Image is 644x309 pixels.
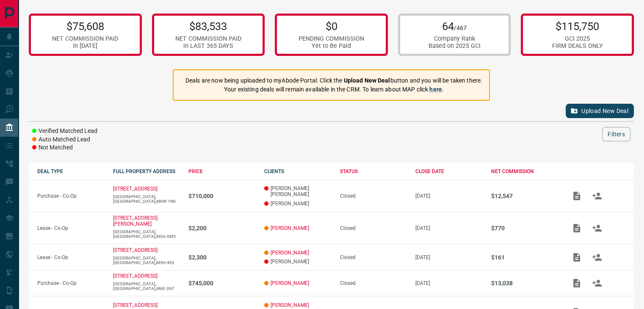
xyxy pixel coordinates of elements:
div: GCI 2025 [552,35,603,42]
div: Company Rank [428,35,481,42]
div: PRICE [188,168,256,174]
p: $2,200 [188,225,256,232]
p: Purchase - Co-Op [37,193,105,199]
p: [GEOGRAPHIC_DATA],[GEOGRAPHIC_DATA],M6E-3N7 [113,281,180,291]
div: Closed [340,280,407,286]
p: $75,608 [52,20,118,33]
p: $710,000 [188,193,256,199]
span: /467 [454,25,467,32]
p: Lease - Co-Op [37,225,105,231]
p: [GEOGRAPHIC_DATA],[GEOGRAPHIC_DATA],M5H-4E6 [113,256,180,265]
a: [STREET_ADDRESS] [113,247,158,253]
p: [DATE] [415,225,483,231]
a: [PERSON_NAME] [271,250,309,256]
p: $770 [491,225,558,232]
span: Add / View Documents [567,280,587,286]
span: Add / View Documents [567,254,587,260]
p: $12,547 [491,193,558,199]
div: FIRM DEALS ONLY [552,42,603,50]
p: [DATE] [415,280,483,286]
p: $2,300 [188,254,256,261]
a: [STREET_ADDRESS] [113,302,158,308]
a: [STREET_ADDRESS] [113,186,158,192]
div: FULL PROPERTY ADDRESS [113,168,180,174]
p: $0 [299,20,364,33]
span: Add / View Documents [567,193,587,199]
p: [PERSON_NAME] [PERSON_NAME] [264,185,332,197]
span: Match Clients [587,280,607,286]
p: Lease - Co-Op [37,254,105,260]
div: NET COMMISSION [491,168,558,174]
p: [GEOGRAPHIC_DATA],[GEOGRAPHIC_DATA],M8W-1N6 [113,194,180,204]
div: CLOSE DATE [415,168,483,174]
div: PENDING COMMISSION [299,35,364,42]
button: Filters [602,127,630,141]
div: Closed [340,225,407,231]
p: 64 [428,20,481,33]
a: [PERSON_NAME] [271,302,309,308]
p: Deals are now being uploaded to myAbode Portal. Click the button and you will be taken there. [185,76,482,85]
strong: Upload New Deal [344,77,390,84]
div: in [DATE] [52,42,118,50]
p: Your existing deals will remain available in the CRM. To learn about MAP click . [185,85,482,94]
span: Match Clients [587,225,607,231]
li: Verified Matched Lead [32,127,97,135]
a: [STREET_ADDRESS][PERSON_NAME] [113,215,158,227]
div: Yet to Be Paid [299,42,364,50]
p: [GEOGRAPHIC_DATA],[GEOGRAPHIC_DATA],M5A-0M5 [113,229,180,239]
button: Upload New Deal [566,104,634,118]
div: NET COMMISSION PAID [175,35,241,42]
div: DEAL TYPE [37,168,105,174]
a: [STREET_ADDRESS] [113,273,158,279]
p: $745,000 [188,280,256,287]
p: Purchase - Co-Op [37,280,105,286]
p: $161 [491,254,558,261]
div: Closed [340,254,407,260]
li: Auto Matched Lead [32,135,97,144]
p: [DATE] [415,193,483,199]
p: [PERSON_NAME] [264,201,332,207]
div: STATUS [340,168,407,174]
span: Match Clients [587,254,607,260]
div: NET COMMISSION PAID [52,35,118,42]
a: [PERSON_NAME] [271,225,309,231]
p: $13,038 [491,280,558,287]
a: [PERSON_NAME] [271,280,309,286]
a: here [429,86,442,93]
div: CLIENTS [264,168,332,174]
span: Match Clients [587,193,607,199]
span: Add / View Documents [567,225,587,231]
p: [DATE] [415,254,483,260]
li: Not Matched [32,143,97,152]
div: Based on 2025 GCI [428,42,481,50]
p: $83,533 [175,20,241,33]
p: [PERSON_NAME] [264,259,332,265]
p: $115,750 [552,20,603,33]
div: in LAST 365 DAYS [175,42,241,50]
div: Closed [340,193,407,199]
